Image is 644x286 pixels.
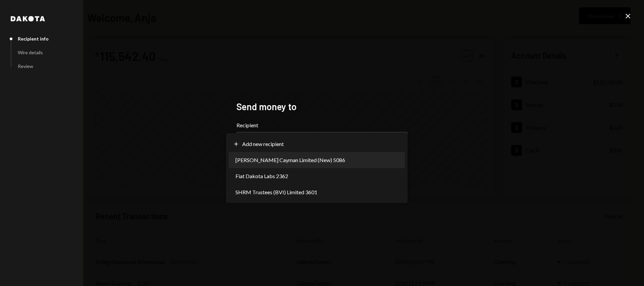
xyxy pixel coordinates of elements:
[236,132,408,151] button: Recipient
[18,36,49,42] div: Recipient info
[235,188,317,196] span: SHRM Trustees (BVI) Limited 3601
[235,172,288,180] span: Fiat Dakota Labs 2362
[18,63,33,69] div: Review
[236,100,408,113] h2: Send money to
[236,121,408,129] label: Recipient
[235,156,345,164] span: [PERSON_NAME] Cayman Limited (New) 5086
[18,50,43,55] div: Wire details
[242,140,284,148] span: Add new recipient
